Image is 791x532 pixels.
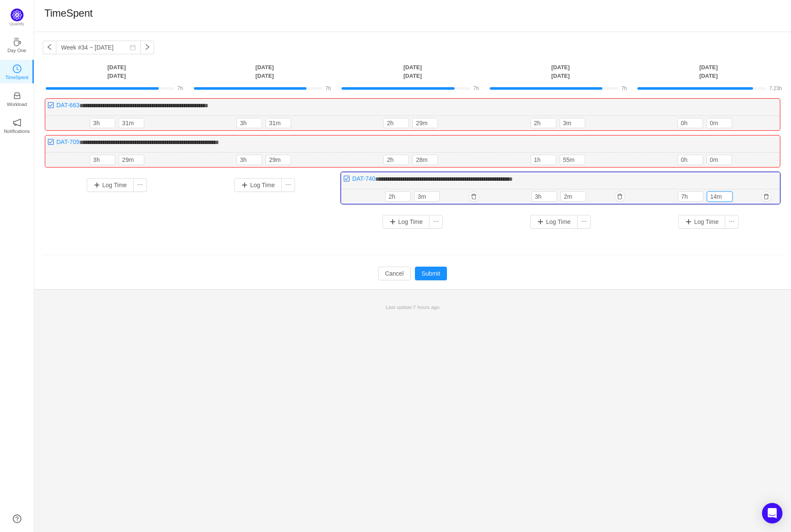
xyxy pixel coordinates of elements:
[140,41,154,54] button: icon: right
[415,267,447,280] button: Submit
[130,44,136,50] i: icon: calendar
[87,178,134,192] button: Log Time
[325,85,331,91] span: 7h
[13,65,21,73] i: icon: clock-circle
[44,7,93,20] h1: TimeSpent
[413,304,440,310] span: 7 hours ago
[769,85,782,91] span: 7.23h
[13,67,21,76] a: icon: clock-circleTimeSpent
[47,138,54,145] img: 10318
[43,41,56,54] button: icon: left
[13,38,21,46] i: icon: coffee
[473,85,479,91] span: 7h
[762,503,782,523] div: Open Intercom Messenger
[234,178,282,192] button: Log Time
[178,85,183,91] span: 7h
[11,9,23,21] img: Quantify
[6,73,29,81] p: TimeSpent
[382,215,430,229] button: Log Time
[7,100,27,108] p: Workload
[530,215,578,229] button: Log Time
[429,215,443,229] button: icon: ellipsis
[378,267,411,280] button: Cancel
[47,102,54,109] img: 10318
[761,191,771,202] button: icon: delete
[13,118,21,127] i: icon: notification
[487,63,635,80] th: [DATE] [DATE]
[615,191,625,202] button: icon: delete
[4,127,30,135] p: Notifications
[386,304,440,310] span: Last update:
[13,514,21,523] a: icon: question-circle
[469,191,479,202] button: icon: delete
[43,63,191,80] th: [DATE] [DATE]
[13,121,21,129] a: icon: notificationNotifications
[10,21,24,27] p: Quantify
[352,175,375,182] a: DAT-740
[56,138,79,145] a: DAT-709
[7,47,26,54] p: Day One
[13,40,21,49] a: icon: coffeeDay One
[343,175,350,182] img: 10318
[13,91,21,100] i: icon: inbox
[13,94,21,103] a: icon: inboxWorkload
[621,85,627,91] span: 7h
[191,63,339,80] th: [DATE] [DATE]
[634,63,782,80] th: [DATE] [DATE]
[678,215,726,229] button: Log Time
[577,215,591,229] button: icon: ellipsis
[56,102,79,109] a: DAT-663
[725,215,738,229] button: icon: ellipsis
[281,178,295,192] button: icon: ellipsis
[339,63,487,80] th: [DATE] [DATE]
[133,178,147,192] button: icon: ellipsis
[56,41,141,54] input: Select a week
